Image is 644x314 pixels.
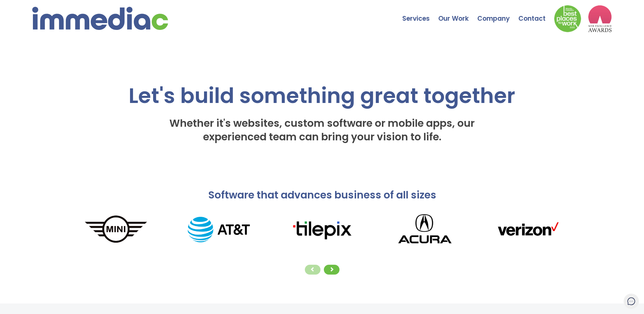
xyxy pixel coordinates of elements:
a: Our Work [438,2,477,25]
a: Company [477,2,518,25]
a: Services [402,2,438,25]
span: Let's build something great together [129,81,515,110]
img: logo2_wea_nobg.webp [588,5,612,32]
img: verizonLogo.png [476,219,579,241]
span: Whether it's websites, custom software or mobile apps, our experienced team can bring your vision... [169,116,475,144]
img: Acura_logo.png [373,209,476,250]
img: AT%26T_logo.png [167,217,270,242]
img: tilepixLogo.png [270,219,373,241]
img: Down [554,5,581,32]
span: Software that advances business of all sizes [208,188,436,202]
img: immediac [32,7,168,30]
a: Contact [518,2,554,25]
img: MINI_logo.png [65,214,167,245]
